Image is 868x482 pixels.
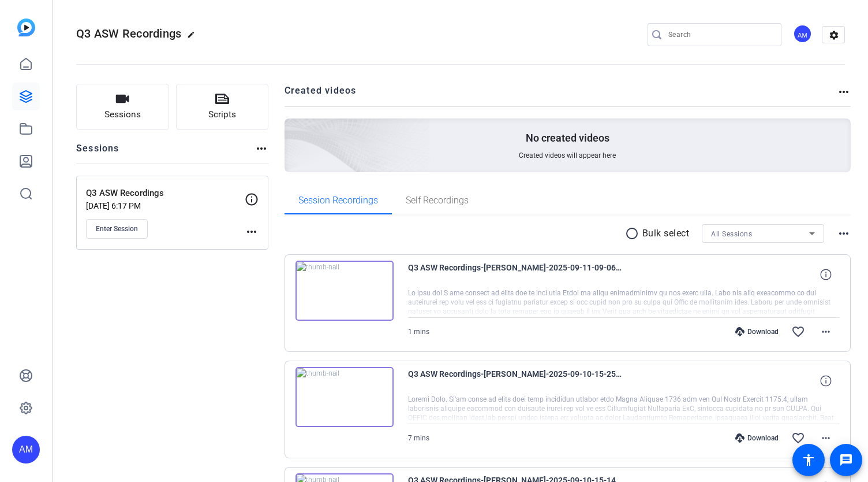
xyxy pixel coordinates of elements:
[526,131,609,145] p: No created videos
[155,4,431,255] img: Creted videos background
[802,453,815,467] mat-icon: accessibility
[519,151,616,160] span: Created videos will appear here
[295,261,394,321] img: thumb-nail
[187,31,201,45] mat-icon: edit
[17,18,35,36] img: blue-gradient.svg
[245,225,259,239] mat-icon: more_horiz
[298,196,378,205] span: Session Recordings
[12,436,40,464] div: AM
[837,85,851,99] mat-icon: more_horiz
[104,108,141,121] span: Sessions
[793,24,813,45] ngx-avatar: Abe Menendez
[408,328,429,336] span: 1 mins
[295,367,394,427] img: thumb-nail
[822,27,845,44] mat-icon: settings
[76,84,169,130] button: Sessions
[408,434,429,442] span: 7 mins
[285,84,837,106] h2: Created videos
[819,431,833,445] mat-icon: more_horiz
[729,433,784,443] div: Download
[96,224,138,233] span: Enter Session
[408,367,622,395] span: Q3 ASW Recordings-[PERSON_NAME]-2025-09-10-15-25-20-053-0
[711,230,752,238] span: All Sessions
[76,27,181,40] span: Q3 ASW Recordings
[668,28,772,42] input: Search
[176,84,269,130] button: Scripts
[208,108,236,121] span: Scripts
[625,227,642,240] mat-icon: radio_button_unchecked
[406,196,469,205] span: Self Recordings
[791,325,805,339] mat-icon: favorite_border
[793,24,812,43] div: AM
[86,201,245,210] p: [DATE] 6:17 PM
[791,431,805,445] mat-icon: favorite_border
[408,261,622,288] span: Q3 ASW Recordings-[PERSON_NAME]-2025-09-11-09-06-46-651-1
[86,219,148,239] button: Enter Session
[839,453,853,467] mat-icon: message
[76,142,119,164] h2: Sessions
[642,227,690,240] p: Bulk select
[729,327,784,336] div: Download
[86,187,245,200] p: Q3 ASW Recordings
[255,142,268,155] mat-icon: more_horiz
[819,325,833,339] mat-icon: more_horiz
[837,227,851,240] mat-icon: more_horiz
